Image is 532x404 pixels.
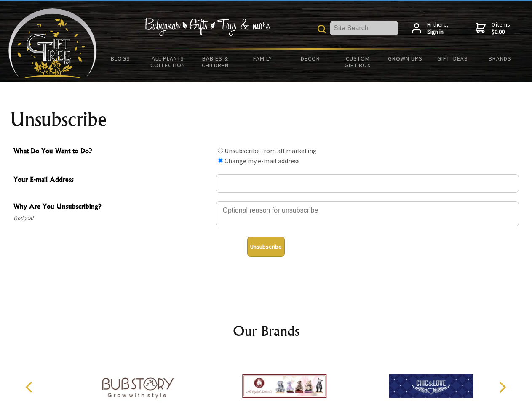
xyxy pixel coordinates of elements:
[427,21,449,36] span: Hi there,
[97,50,144,67] a: BLOGS
[13,174,211,186] span: Your E-mail Address
[13,213,211,223] span: Optional
[381,50,429,67] a: Grown Ups
[8,8,97,78] img: Babyware - Gifts - Toys and more...
[412,21,449,36] a: Hi there,Sign in
[247,237,285,257] button: Unsubscribe
[13,146,211,158] span: What Do You Want to Do?
[476,50,524,67] a: Brands
[144,50,192,74] a: All Plants Collection
[334,50,382,74] a: Custom Gift Box
[330,21,398,35] input: Site Search
[239,50,287,67] a: Family
[192,50,239,74] a: Babies & Children
[429,50,476,67] a: Gift Ideas
[492,21,510,36] span: 0 items
[476,21,510,36] a: 0 items$0.00
[218,158,223,163] input: What Do You Want to Do?
[492,28,510,36] strong: $0.00
[21,378,40,396] button: Previous
[17,321,516,341] h2: Our Brands
[427,28,449,36] strong: Sign in
[218,148,223,153] input: What Do You Want to Do?
[144,18,270,36] img: Babywear - Gifts - Toys & more
[216,201,519,226] textarea: Why Are You Unsubscribing?
[225,157,300,165] label: Change my e-mail address
[13,201,211,213] span: Why Are You Unsubscribing?
[216,174,519,193] input: Your E-mail Address
[225,146,317,155] label: Unsubscribe from all marketing
[318,25,326,33] img: product search
[286,50,334,67] a: Decor
[10,109,522,130] h1: Unsubscribe
[493,378,511,396] button: Next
